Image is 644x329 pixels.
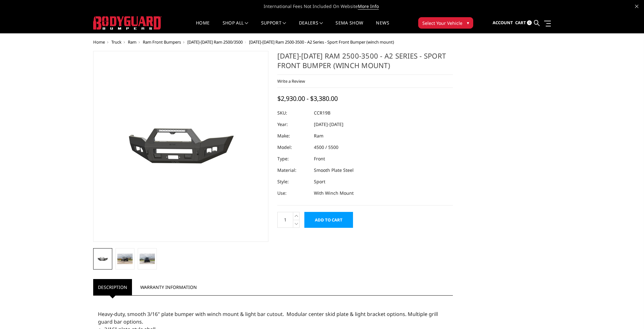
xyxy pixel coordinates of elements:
[277,78,305,84] a: Write a Review
[314,130,323,142] dd: Ram
[418,17,473,29] button: Select Your Vehicle
[314,187,354,199] dd: With Winch Mount
[261,21,286,33] a: Support
[314,142,338,153] dd: 4500 / 5500
[223,21,248,33] a: shop all
[140,254,155,264] img: 2019-2025 Ram 2500-3500 - A2 Series - Sport Front Bumper (winch mount)
[467,19,469,26] span: ▾
[527,20,532,25] span: 0
[376,21,389,33] a: News
[299,21,323,33] a: Dealers
[277,130,309,142] dt: Make:
[314,153,325,164] dd: Front
[314,119,343,130] dd: [DATE]-[DATE]
[314,176,325,187] dd: Sport
[493,20,513,25] span: Account
[93,16,162,30] img: BODYGUARD BUMPERS
[93,279,132,295] a: Description
[515,14,532,31] a: Cart 0
[304,212,353,228] input: Add to Cart
[493,14,513,31] a: Account
[143,39,181,45] a: Ram Front Bumpers
[98,311,438,325] span: Heavy-duty, smooth 3/16" plate bumper with winch mount & light bar cutout. Modular center skid pl...
[277,164,309,176] dt: Material:
[277,153,309,164] dt: Type:
[277,187,309,199] dt: Use:
[314,164,354,176] dd: Smooth Plate Steel
[277,119,309,130] dt: Year:
[358,3,379,10] a: More Info
[515,20,526,25] span: Cart
[422,20,462,26] span: Select Your Vehicle
[93,39,105,45] a: Home
[277,107,309,119] dt: SKU:
[314,107,330,119] dd: CCR19B
[111,39,121,45] a: Truck
[249,39,394,45] span: [DATE]-[DATE] Ram 2500-3500 - A2 Series - Sport Front Bumper (winch mount)
[135,279,202,295] a: Warranty Information
[277,176,309,187] dt: Style:
[277,51,453,75] h1: [DATE]-[DATE] Ram 2500-3500 - A2 Series - Sport Front Bumper (winch mount)
[277,94,338,103] span: $2,930.00 - $3,380.00
[336,21,363,33] a: SEMA Show
[93,51,269,242] a: 2019-2025 Ram 2500-3500 - A2 Series - Sport Front Bumper (winch mount)
[101,111,260,182] img: 2019-2025 Ram 2500-3500 - A2 Series - Sport Front Bumper (winch mount)
[128,39,136,45] a: Ram
[277,142,309,153] dt: Model:
[95,255,110,262] img: 2019-2025 Ram 2500-3500 - A2 Series - Sport Front Bumper (winch mount)
[187,39,243,45] a: [DATE]-[DATE] Ram 2500/3500
[196,21,210,33] a: Home
[117,254,133,264] img: 2019-2025 Ram 2500-3500 - A2 Series - Sport Front Bumper (winch mount)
